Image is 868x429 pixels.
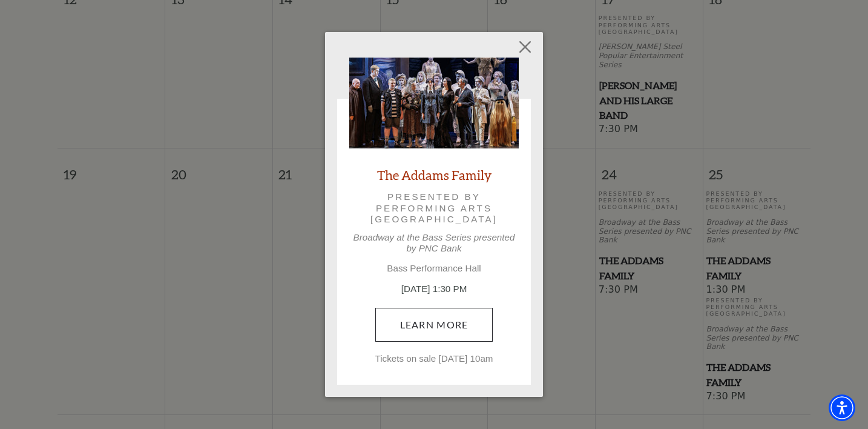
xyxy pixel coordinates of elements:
p: Tickets on sale [DATE] 10am [349,353,519,364]
a: The Addams Family [377,167,492,183]
div: Accessibility Menu [829,394,855,421]
button: Close [514,35,537,58]
p: Bass Performance Hall [349,263,519,274]
p: [DATE] 1:30 PM [349,282,519,296]
p: Broadway at the Bass Series presented by PNC Bank [349,232,519,254]
p: Presented by Performing Arts [GEOGRAPHIC_DATA] [366,191,502,225]
img: The Addams Family [349,58,519,148]
a: October 25, 1:30 PM Learn More Tickets on sale Friday, June 27th at 10am [375,308,493,342]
